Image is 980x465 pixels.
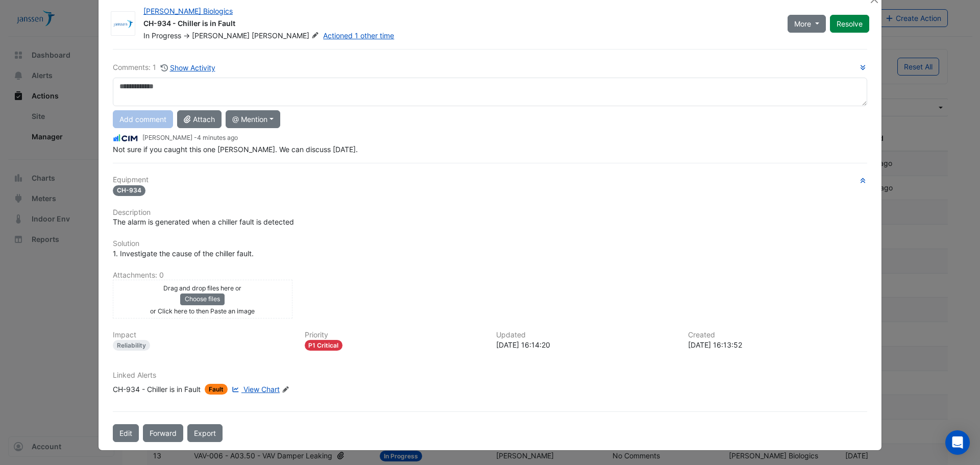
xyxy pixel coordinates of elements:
a: View Chart [230,384,280,395]
button: Attach [177,110,222,128]
span: [PERSON_NAME] [192,31,250,40]
span: More [794,18,811,29]
button: Choose files [180,293,225,305]
h6: Attachments: 0 [113,271,867,280]
h6: Updated [496,331,676,339]
span: 2025-09-23 16:14:20 [197,134,238,141]
button: Resolve [830,15,869,33]
h6: Priority [305,331,484,339]
button: @ Mention [226,110,280,128]
div: CH-934 - Chiller is in Fault [143,18,775,31]
button: Forward [143,424,183,442]
h6: Description [113,208,867,217]
button: Edit [113,424,139,442]
a: Actioned 1 other time [323,31,394,40]
a: [PERSON_NAME] Biologics [143,7,233,15]
div: P1 Critical [305,340,343,351]
button: Show Activity [160,62,216,74]
div: Reliability [113,340,150,351]
button: More [788,15,826,33]
div: Comments: 1 [113,62,216,74]
a: Export [187,424,223,442]
div: CH-934 - Chiller is in Fault [113,384,201,395]
img: JnJ Janssen [111,19,135,29]
img: CIM [113,133,138,144]
span: -> [183,31,190,40]
small: or Click here to then Paste an image [150,307,255,315]
small: Drag and drop files here or [163,284,241,292]
fa-icon: Edit Linked Alerts [282,386,289,394]
span: [PERSON_NAME] [252,31,321,41]
span: View Chart [243,385,280,394]
span: 1. Investigate the cause of the chiller fault. [113,249,254,258]
h6: Solution [113,239,867,248]
h6: Impact [113,331,292,339]
span: Fault [205,384,228,395]
h6: Linked Alerts [113,371,867,380]
span: Not sure if you caught this one [PERSON_NAME]. We can discuss [DATE]. [113,145,358,154]
h6: Equipment [113,176,867,184]
div: [DATE] 16:14:20 [496,339,676,350]
span: In Progress [143,31,181,40]
div: Open Intercom Messenger [945,430,970,455]
div: [DATE] 16:13:52 [688,339,868,350]
span: The alarm is generated when a chiller fault is detected [113,217,294,226]
h6: Created [688,331,868,339]
small: [PERSON_NAME] - [142,133,238,142]
span: CH-934 [113,185,145,196]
